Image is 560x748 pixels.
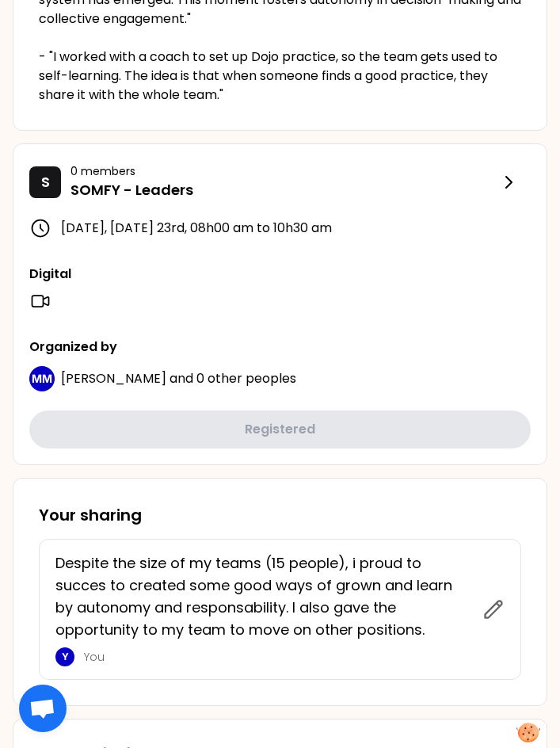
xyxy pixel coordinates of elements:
span: 0 other peoples [196,369,296,387]
p: MM [32,371,52,387]
p: 0 members [70,163,499,179]
p: S [41,171,50,193]
p: Y [62,651,69,663]
h3: Your sharing [39,504,521,526]
span: [PERSON_NAME] [61,369,166,387]
p: and [61,369,296,388]
div: Ouvrir le chat [19,685,67,732]
p: Despite the size of my teams (15 people), i proud to succes to created some good ways of grown an... [55,552,473,641]
p: SOMFY - Leaders [70,179,499,201]
div: [DATE], [DATE] 23rd , 08h00 am to 10h30 am [29,217,531,239]
button: Registered [29,410,531,448]
p: You [84,649,473,665]
p: Organized by [29,338,531,357]
p: Digital [29,265,531,284]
